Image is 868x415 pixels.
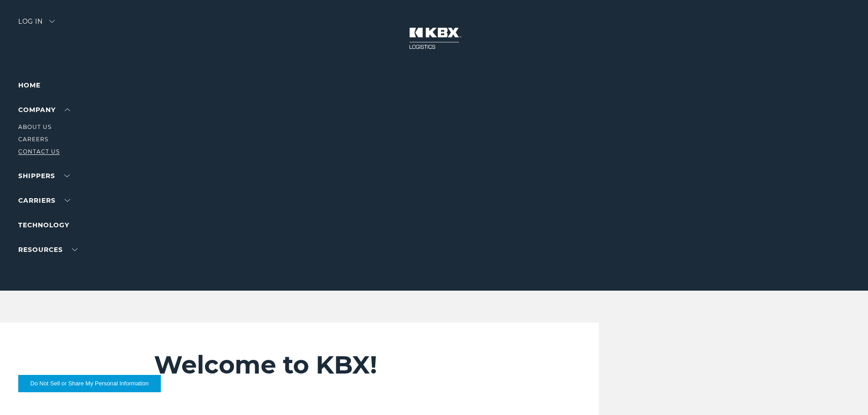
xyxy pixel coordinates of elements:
div: Log in [18,18,55,31]
a: Careers [18,136,48,143]
a: Technology [18,221,69,229]
a: Home [18,81,41,89]
a: Company [18,106,70,114]
img: arrow [49,20,55,23]
a: About Us [18,123,51,130]
a: Contact Us [18,148,60,155]
a: Carriers [18,196,70,205]
button: Do Not Sell or Share My Personal Information [18,375,161,392]
h2: Welcome to KBX! [154,350,544,380]
a: SHIPPERS [18,172,70,180]
a: RESOURCES [18,246,77,254]
img: kbx logo [400,18,468,58]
